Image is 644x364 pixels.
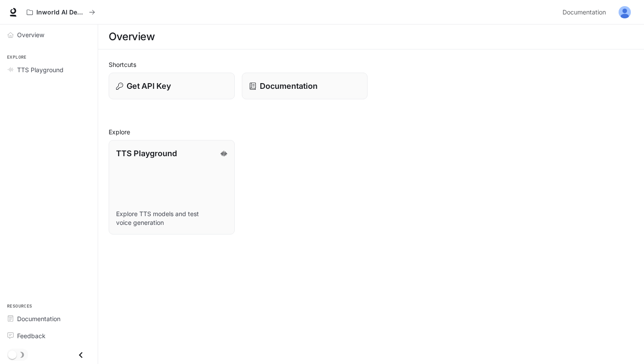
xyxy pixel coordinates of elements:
[36,9,85,16] p: Inworld AI Demos
[109,140,235,234] a: TTS PlaygroundExplore TTS models and test voice generation
[116,210,227,227] p: Explore TTS models and test voice generation
[619,6,631,18] img: User avatar
[4,62,94,77] a: TTS Playground
[616,3,633,21] button: User avatar
[559,3,612,21] a: Documentation
[23,3,99,21] button: All workspaces
[71,346,91,364] button: Close drawer
[17,30,44,39] span: Overview
[17,65,64,74] span: TTS Playground
[17,314,60,323] span: Documentation
[109,127,633,136] h2: Explore
[17,331,46,340] span: Feedback
[109,60,633,69] h2: Shortcuts
[4,328,94,343] a: Feedback
[4,27,94,42] a: Overview
[260,80,318,92] p: Documentation
[116,147,177,159] p: TTS Playground
[563,7,606,18] span: Documentation
[8,350,17,359] span: Dark mode toggle
[109,73,235,99] button: Get API Key
[4,311,94,326] a: Documentation
[109,28,155,45] h1: Overview
[242,73,368,99] a: Documentation
[127,80,171,92] p: Get API Key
